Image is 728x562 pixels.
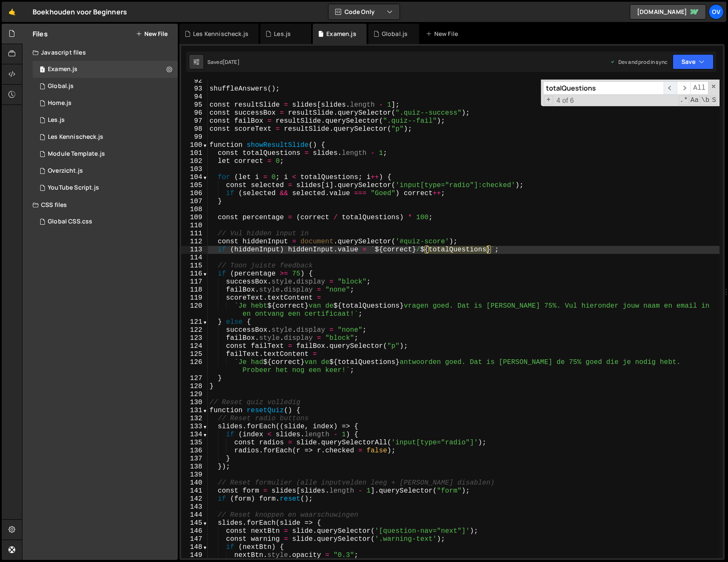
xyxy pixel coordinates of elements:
span: RegExp Search [679,96,689,105]
div: 98 [181,125,208,133]
div: 138 [181,463,208,471]
div: 117 [181,278,208,286]
div: 110 [181,222,208,230]
div: Les.js [274,30,291,38]
div: 147 [181,535,208,543]
div: 14044/41909.js [33,146,178,163]
h2: Files [33,29,48,39]
div: 148 [181,543,208,551]
div: 121 [181,318,208,326]
div: 113 [181,246,208,254]
div: 137 [181,455,208,463]
div: 130 [181,399,208,407]
a: 🤙 [2,2,22,22]
div: 141 [181,487,208,495]
div: 96 [181,109,208,117]
div: 115 [181,262,208,270]
div: 97 [181,117,208,125]
span: ​ [677,81,690,95]
div: 136 [181,447,208,455]
div: Javascript files [22,44,178,61]
button: Save [673,54,714,69]
div: 120 [181,302,208,318]
div: 106 [181,190,208,198]
div: 135 [181,439,208,447]
div: 128 [181,383,208,391]
span: ​ [664,81,677,95]
div: Overzicht.js [48,167,83,175]
div: 14044/41821.js [33,95,178,112]
span: Alt-Enter [690,81,709,95]
div: 146 [181,527,208,535]
div: 111 [181,230,208,238]
div: Global CSS.css [48,218,92,226]
div: 14044/41908.js [33,163,178,179]
div: 143 [181,503,208,511]
div: 144 [181,511,208,519]
div: 14044/44727.js [33,129,178,146]
div: YouTube Script.js [48,184,99,192]
div: 118 [181,286,208,294]
div: 145 [181,519,208,527]
div: 132 [181,415,208,423]
span: 4 of 6 [553,96,577,105]
span: CaseSensitive Search [689,96,700,105]
span: Toggle Replace mode [544,96,553,105]
div: 133 [181,423,208,431]
div: 134 [181,431,208,439]
div: 108 [181,206,208,214]
div: 104 [181,174,208,182]
span: 1 [40,67,45,74]
div: 139 [181,471,208,479]
span: Search In Selection [711,96,717,105]
div: 116 [181,270,208,278]
div: Examen.js [326,30,356,38]
button: New File [136,30,168,37]
div: 149 [181,551,208,559]
a: Ov [709,4,724,19]
div: Examen.js [48,66,77,73]
div: 119 [181,294,208,302]
div: 125 [181,350,208,358]
div: 129 [181,391,208,399]
div: 127 [181,375,208,383]
div: 14044/42663.js [33,179,178,196]
div: 105 [181,182,208,190]
div: 14044/41823.js [33,78,178,95]
div: 122 [181,326,208,334]
div: 93 [181,85,208,93]
span: Whole Word Search [700,96,711,105]
div: 124 [181,342,208,350]
div: Module Template.js [48,150,105,158]
div: 142 [181,495,208,503]
div: 140 [181,479,208,487]
div: 112 [181,238,208,246]
div: 131 [181,407,208,415]
div: Les Kennischeck.js [193,30,248,38]
div: CSS files [22,196,178,213]
div: 95 [181,101,208,109]
div: Les Kennischeck.js [48,133,103,141]
div: Home.js [48,99,72,107]
div: 114 [181,254,208,262]
div: 103 [181,165,208,174]
div: 101 [181,149,208,157]
div: 92 [181,77,208,85]
div: 109 [181,214,208,222]
div: 14044/41906.js [33,112,178,129]
div: 107 [181,198,208,206]
div: 123 [181,334,208,342]
div: [DATE] [223,58,240,66]
div: Global.js [382,30,408,38]
button: Code Only [328,4,400,19]
div: Les.js [48,116,65,124]
div: Dev and prod in sync [610,58,667,66]
div: 14044/41904.css [33,213,178,230]
div: Boekhouden voor Beginners [33,7,127,17]
div: 126 [181,358,208,375]
input: Search for [543,81,664,95]
div: 102 [181,157,208,165]
div: 99 [181,133,208,141]
div: 100 [181,141,208,149]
